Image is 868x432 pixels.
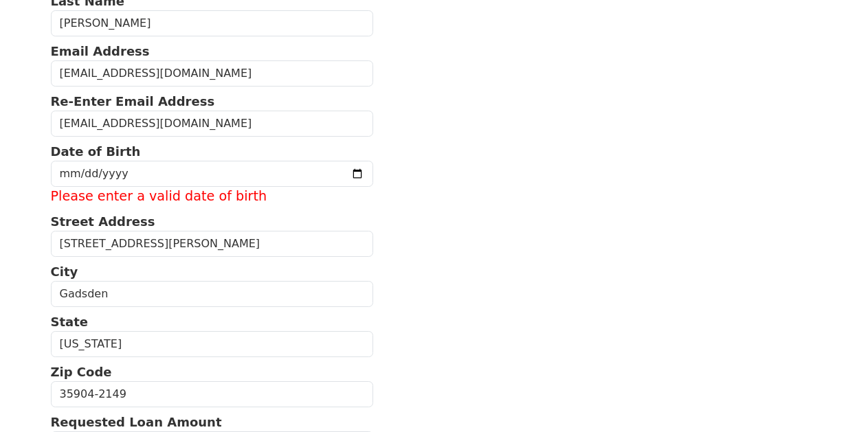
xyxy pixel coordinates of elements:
[51,365,112,379] strong: Zip Code
[51,315,89,329] strong: State
[51,381,374,407] input: Zip Code
[51,187,374,207] label: Please enter a valid date of birth
[51,415,222,429] strong: Requested Loan Amount
[51,44,150,58] strong: Email Address
[51,144,141,159] strong: Date of Birth
[51,231,374,257] input: Street Address
[51,111,374,137] input: Re-Enter Email Address
[51,94,215,109] strong: Re-Enter Email Address
[51,10,374,36] input: Last Name
[51,281,374,307] input: City
[51,214,155,229] strong: Street Address
[51,264,78,279] strong: City
[51,60,374,87] input: Email Address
